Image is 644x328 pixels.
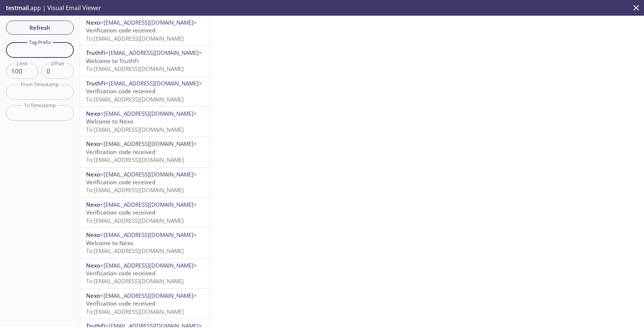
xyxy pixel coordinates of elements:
[86,79,105,87] span: TruthFi
[86,57,139,65] span: Welcome to TruthFi
[100,140,197,147] span: <[EMAIL_ADDRESS][DOMAIN_NAME]>
[86,209,155,216] span: Verification code received
[86,186,184,194] span: To: [EMAIL_ADDRESS][DOMAIN_NAME]
[86,300,155,307] span: Verification code received
[80,228,209,258] div: Nexo<[EMAIL_ADDRESS][DOMAIN_NAME]>Welcome to NexoTo:[EMAIL_ADDRESS][DOMAIN_NAME]
[86,308,184,315] span: To: [EMAIL_ADDRESS][DOMAIN_NAME]
[86,19,100,26] span: Nexo
[86,126,184,133] span: To: [EMAIL_ADDRESS][DOMAIN_NAME]
[80,46,209,76] div: TruthFi<[EMAIL_ADDRESS][DOMAIN_NAME]>Welcome to TruthFiTo:[EMAIL_ADDRESS][DOMAIN_NAME]
[100,171,197,178] span: <[EMAIL_ADDRESS][DOMAIN_NAME]>
[86,35,184,42] span: To: [EMAIL_ADDRESS][DOMAIN_NAME]
[86,171,100,178] span: Nexo
[86,269,155,277] span: Verification code received
[100,110,197,117] span: <[EMAIL_ADDRESS][DOMAIN_NAME]>
[86,262,100,269] span: Nexo
[86,65,184,72] span: To: [EMAIL_ADDRESS][DOMAIN_NAME]
[86,201,100,208] span: Nexo
[86,247,184,254] span: To: [EMAIL_ADDRESS][DOMAIN_NAME]
[86,156,184,163] span: To: [EMAIL_ADDRESS][DOMAIN_NAME]
[80,76,209,106] div: TruthFi<[EMAIL_ADDRESS][DOMAIN_NAME]>Verification code receivedTo:[EMAIL_ADDRESS][DOMAIN_NAME]
[86,118,133,125] span: Welcome to Nexo
[105,49,202,56] span: <[EMAIL_ADDRESS][DOMAIN_NAME]>
[100,19,197,26] span: <[EMAIL_ADDRESS][DOMAIN_NAME]>
[80,16,209,46] div: Nexo<[EMAIL_ADDRESS][DOMAIN_NAME]>Verification code receivedTo:[EMAIL_ADDRESS][DOMAIN_NAME]
[100,292,197,299] span: <[EMAIL_ADDRESS][DOMAIN_NAME]>
[86,292,100,299] span: Nexo
[80,259,209,288] div: Nexo<[EMAIL_ADDRESS][DOMAIN_NAME]>Verification code receivedTo:[EMAIL_ADDRESS][DOMAIN_NAME]
[86,148,155,156] span: Verification code received
[86,277,184,285] span: To: [EMAIL_ADDRESS][DOMAIN_NAME]
[100,201,197,208] span: <[EMAIL_ADDRESS][DOMAIN_NAME]>
[86,26,155,34] span: Verification code received
[100,262,197,269] span: <[EMAIL_ADDRESS][DOMAIN_NAME]>
[80,107,209,137] div: Nexo<[EMAIL_ADDRESS][DOMAIN_NAME]>Welcome to NexoTo:[EMAIL_ADDRESS][DOMAIN_NAME]
[86,178,155,186] span: Verification code received
[105,79,202,87] span: <[EMAIL_ADDRESS][DOMAIN_NAME]>
[6,4,29,12] span: testmail
[86,140,100,147] span: Nexo
[80,198,209,228] div: Nexo<[EMAIL_ADDRESS][DOMAIN_NAME]>Verification code receivedTo:[EMAIL_ADDRESS][DOMAIN_NAME]
[86,87,155,95] span: Verification code received
[86,49,105,56] span: TruthFi
[86,96,184,103] span: To: [EMAIL_ADDRESS][DOMAIN_NAME]
[12,23,68,32] span: Refresh
[80,289,209,319] div: Nexo<[EMAIL_ADDRESS][DOMAIN_NAME]>Verification code receivedTo:[EMAIL_ADDRESS][DOMAIN_NAME]
[86,231,100,238] span: Nexo
[80,137,209,167] div: Nexo<[EMAIL_ADDRESS][DOMAIN_NAME]>Verification code receivedTo:[EMAIL_ADDRESS][DOMAIN_NAME]
[86,110,100,117] span: Nexo
[6,21,74,35] button: Refresh
[86,239,133,247] span: Welcome to Nexo
[100,231,197,238] span: <[EMAIL_ADDRESS][DOMAIN_NAME]>
[80,168,209,197] div: Nexo<[EMAIL_ADDRESS][DOMAIN_NAME]>Verification code receivedTo:[EMAIL_ADDRESS][DOMAIN_NAME]
[86,217,184,224] span: To: [EMAIL_ADDRESS][DOMAIN_NAME]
